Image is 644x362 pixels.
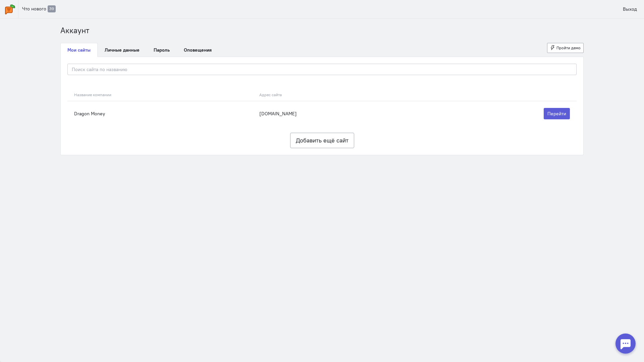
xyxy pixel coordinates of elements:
[619,3,641,15] a: Выход
[60,25,89,36] li: Аккаунт
[67,64,577,75] input: Поиск сайта по названию
[556,45,581,50] span: Пройти демо
[5,4,15,14] img: carrot-quest.svg
[22,6,46,12] span: Что нового
[98,43,147,57] a: Личные данные
[290,133,354,148] button: Добавить ещё сайт
[256,88,432,101] th: Адрес сайта
[67,101,256,126] td: Dragon Money
[256,101,432,126] td: [DOMAIN_NAME]
[177,43,219,57] a: Оповещения
[48,5,56,12] span: 39
[147,43,177,57] a: Пароль
[18,3,59,15] a: Что нового 39
[60,43,98,57] a: Мои сайты
[547,43,584,53] button: Пройти демо
[60,25,584,36] nav: breadcrumb
[67,88,256,101] th: Название компании
[544,108,570,119] a: Перейти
